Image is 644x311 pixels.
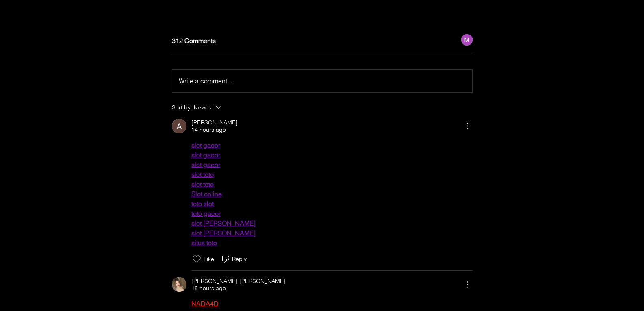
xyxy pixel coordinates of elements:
[221,254,247,264] button: Reply
[191,180,214,188] a: slot toto
[172,70,472,92] button: Write a comment...
[191,219,256,227] a: slot [PERSON_NAME]
[179,77,232,85] span: Write a comment...
[191,126,226,134] span: 14 hours ago
[191,161,220,169] a: slot gacor
[191,239,217,247] a: situs toto
[172,102,194,112] span: Sort by:
[191,229,256,237] a: slot [PERSON_NAME]
[191,119,238,126] span: [PERSON_NAME]
[191,285,226,292] span: 18 hours ago
[194,102,213,112] div: Newest
[463,121,473,131] button: More Actions
[191,277,286,285] span: [PERSON_NAME] [PERSON_NAME]
[191,209,221,217] a: toto gacor
[172,37,461,44] h2: 312 Comments
[172,119,186,133] img: Angel linna
[191,190,222,198] a: Slot online
[463,280,473,289] button: More Actions
[202,254,214,263] span: Like
[230,255,247,263] span: Reply
[191,151,220,159] a: slot gacor
[191,300,219,308] a: NADA4D
[191,200,214,208] a: toto slot
[172,277,186,292] img: Susu Kental Manis
[191,170,214,178] a: slot toto
[191,141,220,149] a: slot gacor
[172,102,286,112] button: Sort by:Newest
